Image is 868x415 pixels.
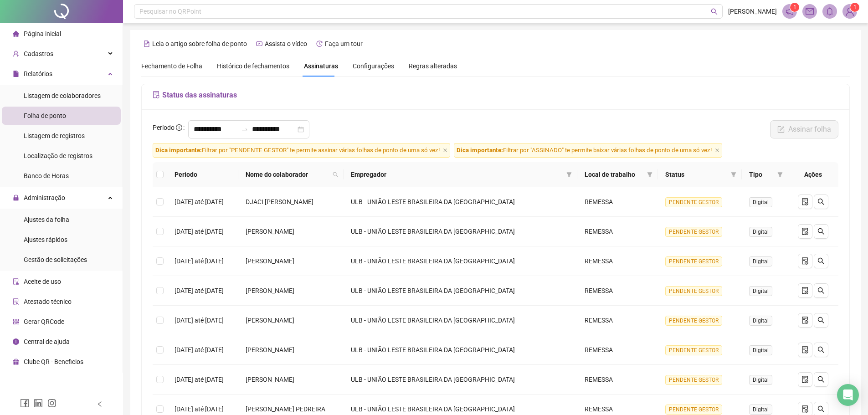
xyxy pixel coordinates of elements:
[238,217,344,246] td: [PERSON_NAME]
[770,120,838,138] button: Assinar folha
[13,338,19,345] span: info-circle
[749,256,772,266] span: Digital
[167,217,238,246] td: [DATE] até [DATE]
[817,198,825,205] span: search
[728,6,777,16] span: [PERSON_NAME]
[665,227,722,237] span: PENDENTE GESTOR
[786,7,794,15] span: notification
[665,286,722,296] span: PENDENTE GESTOR
[817,405,825,413] span: search
[585,169,643,179] span: Local de trabalho
[344,335,578,365] td: ULB - UNIÃO LESTE BRASILEIRA DA [GEOGRAPHIC_DATA]
[167,162,238,187] th: Período
[715,148,719,153] span: close
[24,92,101,99] span: Listagem de colaboradores
[153,143,450,158] span: Filtrar por "PENDENTE GESTOR" te permite assinar várias folhas de ponto de uma só vez!
[24,132,85,139] span: Listagem de registros
[152,40,247,47] span: Leia o artigo sobre folha de ponto
[806,7,814,15] span: mail
[731,172,736,177] span: filter
[776,168,785,181] span: filter
[24,194,65,201] span: Administração
[155,147,202,154] span: Dica importante:
[788,162,838,187] th: Ações
[801,376,809,383] span: file-done
[749,197,772,207] span: Digital
[577,276,658,306] td: REMESSA
[565,168,574,181] span: filter
[167,335,238,365] td: [DATE] até [DATE]
[167,276,238,306] td: [DATE] até [DATE]
[665,345,722,355] span: PENDENTE GESTOR
[238,187,344,217] td: DJACI [PERSON_NAME]
[801,405,809,413] span: file-done
[167,365,238,395] td: [DATE] até [DATE]
[256,41,262,47] span: youtube
[665,316,722,326] span: PENDENTE GESTOR
[167,306,238,335] td: [DATE] até [DATE]
[246,169,329,179] span: Nome do colaborador
[749,227,772,237] span: Digital
[176,124,182,131] span: info-circle
[777,172,783,177] span: filter
[238,246,344,276] td: [PERSON_NAME]
[304,63,338,69] span: Assinaturas
[24,30,61,37] span: Página inicial
[749,286,772,296] span: Digital
[141,62,202,70] span: Fechamento de Folha
[711,8,718,15] span: search
[24,152,92,159] span: Localização de registros
[801,257,809,265] span: file-done
[817,346,825,354] span: search
[749,169,773,179] span: Tipo
[238,276,344,306] td: [PERSON_NAME]
[826,7,834,15] span: bell
[344,306,578,335] td: ULB - UNIÃO LESTE BRASILEIRA DA [GEOGRAPHIC_DATA]
[801,287,809,294] span: file-done
[577,306,658,335] td: REMESSA
[47,399,56,408] span: instagram
[351,169,563,179] span: Empregador
[409,63,457,69] span: Regras alteradas
[97,401,103,407] span: left
[153,124,175,131] span: Período
[153,91,160,98] span: file-sync
[24,216,69,223] span: Ajustes da folha
[817,376,825,383] span: search
[325,40,363,47] span: Faça um tour
[24,358,83,365] span: Clube QR - Beneficios
[577,217,658,246] td: REMESSA
[316,41,323,47] span: history
[801,346,809,354] span: file-done
[13,318,19,325] span: qrcode
[443,148,447,153] span: close
[344,187,578,217] td: ULB - UNIÃO LESTE BRASILEIRA DA [GEOGRAPHIC_DATA]
[24,278,61,285] span: Aceite de uso
[817,287,825,294] span: search
[843,5,857,18] img: 70232
[24,298,72,305] span: Atestado técnico
[24,256,87,263] span: Gestão de solicitações
[13,195,19,201] span: lock
[13,298,19,305] span: solution
[24,112,66,119] span: Folha de ponto
[238,365,344,395] td: [PERSON_NAME]
[837,384,859,406] div: Open Intercom Messenger
[24,50,53,57] span: Cadastros
[13,51,19,57] span: user-add
[144,41,150,47] span: file-text
[790,3,799,12] sup: 1
[344,365,578,395] td: ULB - UNIÃO LESTE BRASILEIRA DA [GEOGRAPHIC_DATA]
[749,375,772,385] span: Digital
[217,62,289,70] span: Histórico de fechamentos
[577,246,658,276] td: REMESSA
[566,172,572,177] span: filter
[24,318,64,325] span: Gerar QRCode
[817,317,825,324] span: search
[265,40,307,47] span: Assista o vídeo
[13,359,19,365] span: gift
[241,126,248,133] span: swap-right
[577,335,658,365] td: REMESSA
[238,335,344,365] td: [PERSON_NAME]
[577,365,658,395] td: REMESSA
